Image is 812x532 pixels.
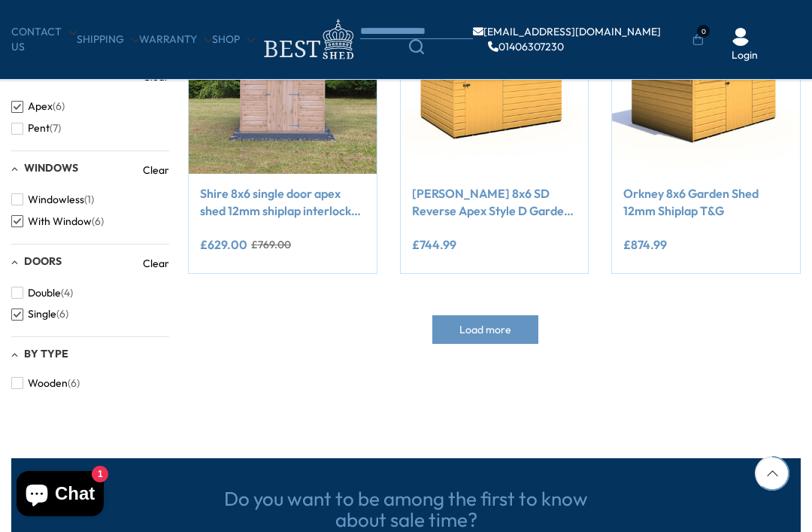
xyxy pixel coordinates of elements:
[50,122,61,135] span: (7)
[12,471,108,520] inbox-online-store-chat: Shopify online store chat
[28,193,84,206] span: Windowless
[255,15,360,64] img: logo
[139,32,212,47] a: Warranty
[24,254,62,268] span: Doors
[200,239,247,251] ins: £629.00
[697,25,710,38] span: 0
[11,117,61,139] button: Pent
[84,193,94,206] span: (1)
[143,256,169,271] a: Clear
[432,315,538,344] button: Load more
[11,211,104,233] button: With Window
[623,239,667,251] ins: £874.99
[56,308,68,321] span: (6)
[623,185,789,219] a: Orkney 8x6 Garden Shed 12mm Shiplap T&G
[218,488,594,531] h3: Do you want to be among the first to know about sale time?
[488,41,564,52] a: 01406307230
[28,122,50,135] span: Pent
[143,163,169,178] a: Clear
[473,26,661,37] a: [EMAIL_ADDRESS][DOMAIN_NAME]
[11,189,94,211] button: Windowless
[28,308,56,321] span: Single
[251,239,291,250] del: £769.00
[11,303,68,325] button: Single
[53,100,65,113] span: (6)
[92,215,104,228] span: (6)
[77,32,139,47] a: Shipping
[732,48,758,63] a: Login
[11,96,65,117] button: Apex
[692,32,704,47] a: 0
[24,347,68,360] span: By Type
[11,282,73,304] button: Double
[11,25,77,54] a: CONTACT US
[24,161,78,175] span: Windows
[28,377,68,390] span: Wooden
[360,39,473,54] a: Search
[28,100,53,113] span: Apex
[200,185,365,219] a: Shire 8x6 single door apex shed 12mm shiplap interlock cladding
[412,239,456,251] ins: £744.99
[732,28,750,46] img: User Icon
[68,377,80,390] span: (6)
[212,32,255,47] a: Shop
[61,287,73,299] span: (4)
[459,324,511,335] span: Load more
[11,372,80,394] button: Wooden
[28,215,92,228] span: With Window
[412,185,577,219] a: [PERSON_NAME] 8x6 SD Reverse Apex Style D Garden Shed 12mm Shiplap T&G
[28,287,61,299] span: Double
